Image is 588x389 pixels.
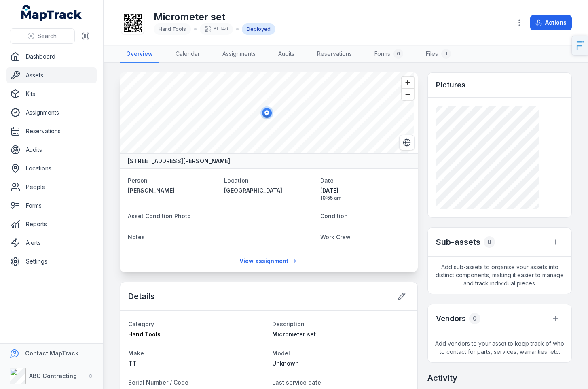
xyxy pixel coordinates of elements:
div: 1 [441,49,451,59]
a: People [6,179,97,195]
span: Search [38,32,57,40]
button: Actions [530,15,572,30]
span: Asset Condition Photo [128,213,191,219]
div: 0 [469,313,480,324]
a: Reservations [311,46,358,63]
a: Reservations [6,123,97,139]
span: Description [272,321,305,327]
a: Locations [6,160,97,176]
span: Last service date [272,379,321,386]
h2: Activity [427,372,457,384]
a: Reports [6,216,97,232]
a: Audits [6,142,97,158]
a: Assets [6,67,97,83]
span: Condition [320,213,348,219]
a: Forms0 [368,46,410,63]
button: Search [10,28,75,44]
span: Hand Tools [159,26,186,32]
button: Zoom in [402,77,414,88]
span: Location [224,177,249,184]
span: Person [128,177,148,184]
div: BLU46 [200,23,233,35]
span: Model [272,350,290,357]
span: Date [320,177,334,184]
h2: Details [128,291,155,302]
div: 0 [393,49,403,59]
a: MapTrack [21,5,82,21]
span: [DATE] [320,187,410,195]
strong: [STREET_ADDRESS][PERSON_NAME] [128,157,230,165]
span: Micrometer set [272,331,316,338]
div: 0 [484,236,495,248]
h3: Pictures [436,79,465,91]
button: Zoom out [402,88,414,100]
span: Add sub-assets to organise your assets into distinct components, making it easier to manage and t... [428,257,571,294]
a: Calendar [169,46,206,63]
a: Assignments [216,46,262,63]
span: 10:55 am [320,195,410,201]
a: Kits [6,86,97,102]
button: Switch to Satellite View [399,135,415,150]
h3: Vendors [436,313,466,324]
span: Unknown [272,360,299,367]
a: Files1 [419,46,457,63]
a: [PERSON_NAME] [128,187,218,195]
span: [GEOGRAPHIC_DATA] [224,187,282,194]
h2: Sub-assets [436,236,480,248]
span: Add vendors to your asset to keep track of who to contact for parts, services, warranties, etc. [428,333,571,362]
a: Overview [120,46,159,63]
span: TTI [128,360,138,367]
canvas: Map [120,72,414,153]
span: Category [128,321,154,327]
a: Assignments [6,104,97,121]
strong: ABC Contracting [29,372,77,379]
span: Notes [128,234,145,240]
a: Settings [6,253,97,270]
span: Serial Number / Code [128,379,188,386]
a: Forms [6,198,97,214]
h1: Micrometer set [154,11,275,23]
span: Make [128,350,144,357]
a: View assignment [234,253,303,269]
a: Dashboard [6,49,97,65]
a: Audits [272,46,301,63]
a: Alerts [6,235,97,251]
a: [GEOGRAPHIC_DATA] [224,187,314,195]
span: Work Crew [320,234,351,240]
strong: Contact MapTrack [25,350,78,357]
div: Deployed [242,23,275,35]
span: Hand Tools [128,331,161,338]
time: 15/05/2025, 10:55:51 am [320,187,410,201]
